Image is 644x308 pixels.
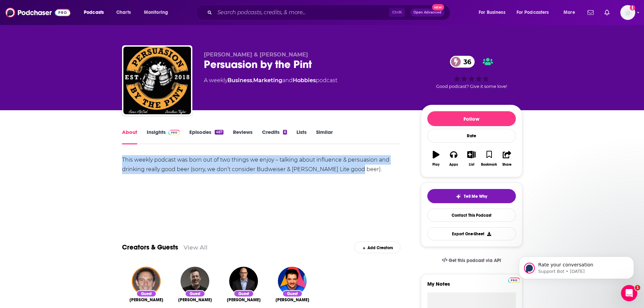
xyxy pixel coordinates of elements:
[602,7,612,18] a: Show notifications dropdown
[316,129,333,144] a: Similar
[481,163,497,167] div: Bookmark
[132,267,161,295] img: Reuben Swartz
[635,285,640,290] span: 1
[354,241,401,253] div: Add Creators
[462,146,480,171] button: List
[112,7,135,18] a: Charts
[479,8,505,17] span: For Business
[585,7,596,18] a: Show notifications dropdown
[282,77,293,84] span: and
[427,281,516,292] label: My Notes
[122,155,401,174] div: This weekly podcast was born out of two things we enjoy – talking about influence & persuasion an...
[449,258,501,263] span: Get this podcast via API
[123,47,191,114] img: Persuasion by the Pint
[427,146,445,171] button: Play
[178,297,212,303] span: [PERSON_NAME]
[508,277,520,283] a: Pro website
[498,146,516,171] button: Share
[432,4,444,10] span: New
[204,51,308,58] span: [PERSON_NAME] & [PERSON_NAME]
[144,8,168,17] span: Monitoring
[620,5,635,20] span: Logged in as MattieVG
[278,267,307,295] img: Thomas Helfrich
[427,189,516,203] button: tell me why sparkleTell Me Why
[427,209,516,222] a: Contact This Podcast
[620,5,635,20] button: Show profile menu
[116,8,131,17] span: Charts
[147,129,180,144] a: InsightsPodchaser Pro
[262,129,287,144] a: Credits6
[469,163,474,167] div: List
[252,77,253,84] span: ,
[464,194,487,199] span: Tell Me Why
[79,7,113,18] button: open menu
[436,84,507,89] span: Good podcast? Give it some love!
[509,242,644,290] iframe: Intercom notifications message
[413,11,442,14] span: Open Advanced
[427,227,516,240] button: Export One-Sheet
[202,5,457,20] div: Search podcasts, credits, & more...
[621,285,637,301] iframe: Intercom live chat
[129,297,163,303] a: Reuben Swartz
[84,8,104,17] span: Podcasts
[122,129,137,144] a: About
[189,129,223,144] a: Episodes467
[136,290,157,297] div: Guest
[389,8,405,17] span: Ctrl K
[450,56,475,68] a: 36
[508,278,520,283] img: Podchaser Pro
[427,129,516,143] div: Rate
[456,194,461,199] img: tell me why sparkle
[215,130,223,135] div: 467
[181,267,209,295] img: Jonathan Pritchard
[432,163,439,167] div: Play
[620,5,635,20] img: User Profile
[564,8,575,17] span: More
[168,130,180,135] img: Podchaser Pro
[233,129,253,144] a: Reviews
[5,6,70,19] img: Podchaser - Follow, Share and Rate Podcasts
[512,7,559,18] button: open menu
[283,130,287,135] div: 6
[445,146,462,171] button: Apps
[276,297,309,303] span: [PERSON_NAME]
[457,56,475,68] span: 36
[227,297,261,303] a: Scott Turman
[276,297,309,303] a: Thomas Helfrich
[502,163,511,167] div: Share
[559,7,583,18] button: open menu
[427,111,516,126] button: Follow
[517,8,549,17] span: For Podcasters
[229,267,258,295] img: Scott Turman
[178,297,212,303] a: Jonathan Pritchard
[184,244,208,251] a: View All
[436,252,507,269] a: Get this podcast via API
[282,290,303,297] div: Guest
[410,8,445,17] button: Open AdvancedNew
[293,77,316,84] a: Hobbies
[421,51,522,93] div: 36Good podcast? Give it some love!
[227,297,261,303] span: [PERSON_NAME]
[296,129,307,144] a: Lists
[474,7,514,18] button: open menu
[215,7,389,18] input: Search podcasts, credits, & more...
[253,77,282,84] a: Marketing
[122,243,178,252] a: Creators & Guests
[228,77,252,84] a: Business
[204,76,337,85] div: A weekly podcast
[185,290,205,297] div: Guest
[449,163,458,167] div: Apps
[129,297,163,303] span: [PERSON_NAME]
[139,7,177,18] button: open menu
[234,290,254,297] div: Guest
